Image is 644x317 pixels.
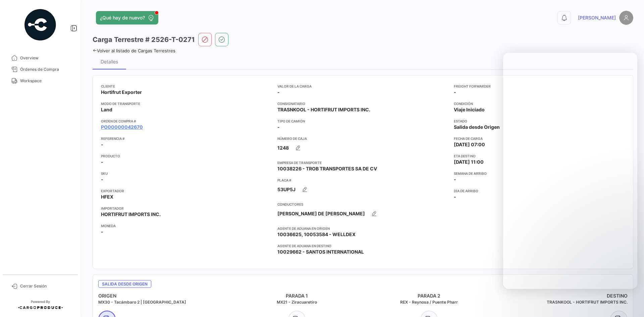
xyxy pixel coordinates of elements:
app-card-info-title: Estado [454,118,625,124]
app-card-info-title: Consignatario [277,101,448,106]
app-card-info-title: Empresa de Transporte [277,160,448,165]
span: - [101,228,103,235]
span: [PERSON_NAME] [578,14,616,21]
app-card-info-title: Conductores [277,202,448,207]
app-card-info-title: Referencia # [101,136,272,141]
iframe: Intercom live chat [503,53,637,289]
span: 10036625, 10053584 - WELLDEX [277,231,356,238]
app-card-info-title: Tipo de Camión [277,118,448,124]
h4: DESTINO [495,293,628,299]
app-card-info-title: Cliente [101,84,272,89]
div: Detalles [101,59,118,64]
app-card-info-title: Condición [454,101,625,106]
span: 10029662 - SANTOS INTERNATIONAL [277,249,364,255]
span: - [101,176,103,183]
span: Órdenes de Compra [20,66,72,72]
span: HORTIFRUT IMPORTS INC. [101,211,161,218]
span: - [454,89,456,96]
h5: REX - Reynosa / Puente Pharr [363,299,495,305]
span: - [101,159,103,165]
span: HFEX [101,194,113,200]
h3: Carga Terrestre # 2526-T-0271 [93,35,195,44]
span: ¿Qué hay de nuevo? [100,14,145,21]
span: Workspace [20,78,72,84]
span: Overview [20,55,72,61]
app-card-info-title: ETA Destino [454,153,625,159]
app-card-info-title: Importador [101,206,272,211]
app-card-info-title: Agente de Aduana en Origen [277,226,448,231]
h5: MX21 - Ziracuaretiro [231,299,363,305]
a: PO00000042670 [101,124,143,130]
span: 1248 [277,145,289,151]
span: - [277,124,280,130]
app-card-info-title: Número de Caja [277,136,448,141]
h4: PARADA 1 [231,293,363,299]
span: 10038226 - TROB TRANSPORTES SA DE CV [277,165,377,172]
span: Salida desde Origen [454,124,500,130]
span: - [277,89,280,96]
a: Workspace [5,75,75,87]
span: - [454,194,456,200]
button: ¿Qué hay de nuevo? [96,11,158,24]
span: Cerrar Sesión [20,283,72,289]
app-card-info-title: SKU [101,171,272,176]
iframe: Intercom live chat [621,294,637,310]
span: [PERSON_NAME] DE [PERSON_NAME] [277,210,365,217]
app-card-info-title: Placa # [277,177,448,183]
img: placeholder-user.png [619,11,633,25]
span: [DATE] 07:00 [454,141,485,148]
span: - [101,141,103,148]
app-card-info-title: Orden de Compra # [101,118,272,124]
span: Land [101,106,112,113]
span: Viaje Iniciado [454,106,485,113]
app-card-info-title: Exportador [101,188,272,194]
span: - [454,176,456,183]
app-card-info-title: Moneda [101,223,272,228]
a: Overview [5,52,75,64]
img: powered-by.png [23,8,57,42]
h5: TRASNKOOL - HORTIFRUT IMPORTS INC. [495,299,628,305]
app-card-info-title: Fecha de carga [454,136,625,141]
a: Volver al listado de Cargas Terrestres [93,48,175,53]
h4: PARADA 2 [363,293,495,299]
app-card-info-title: Semana de Arribo [454,171,625,176]
span: TRASNKOOL - HORTIFRUT IMPORTS INC. [277,106,370,113]
app-card-info-title: Día de Arribo [454,188,625,194]
a: Órdenes de Compra [5,64,75,75]
app-card-info-title: Freight Forwarder [454,84,625,89]
h4: ORIGEN [98,293,231,299]
h5: MX30 - Tacámbaro 2 | [GEOGRAPHIC_DATA] [98,299,231,305]
app-card-info-title: Producto [101,153,272,159]
span: Salida desde Origen [98,280,151,288]
span: 53UP5J [277,186,296,193]
span: [DATE] 11:00 [454,159,484,165]
app-card-info-title: Agente de Aduana en Destino [277,243,448,249]
span: Hortifrut Exporter [101,89,142,96]
app-card-info-title: Modo de Transporte [101,101,272,106]
app-card-info-title: Valor de la Carga [277,84,448,89]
